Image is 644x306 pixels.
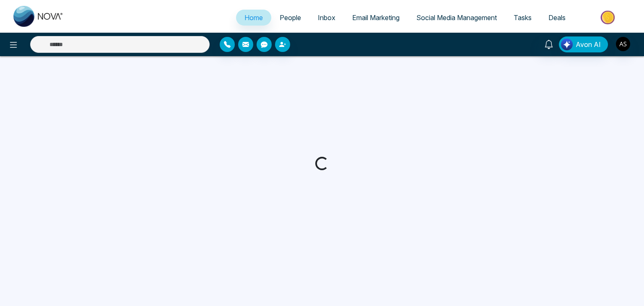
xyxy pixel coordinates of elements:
a: Deals [540,10,574,26]
button: Avon AI [559,36,608,52]
a: Tasks [505,10,540,26]
span: People [280,13,301,22]
img: User Avatar [616,37,630,51]
a: Email Marketing [344,10,408,26]
span: Inbox [318,13,335,22]
a: People [271,10,309,26]
span: Social Media Management [416,13,497,22]
span: Avon AI [576,39,601,49]
a: Social Media Management [408,10,505,26]
span: Email Marketing [352,13,400,22]
span: Tasks [514,13,532,22]
a: Inbox [309,10,344,26]
img: Nova CRM Logo [13,6,64,27]
a: Home [236,10,271,26]
img: Lead Flow [561,39,573,50]
span: Deals [548,13,566,22]
span: Home [244,13,263,22]
img: Market-place.gif [578,8,639,27]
